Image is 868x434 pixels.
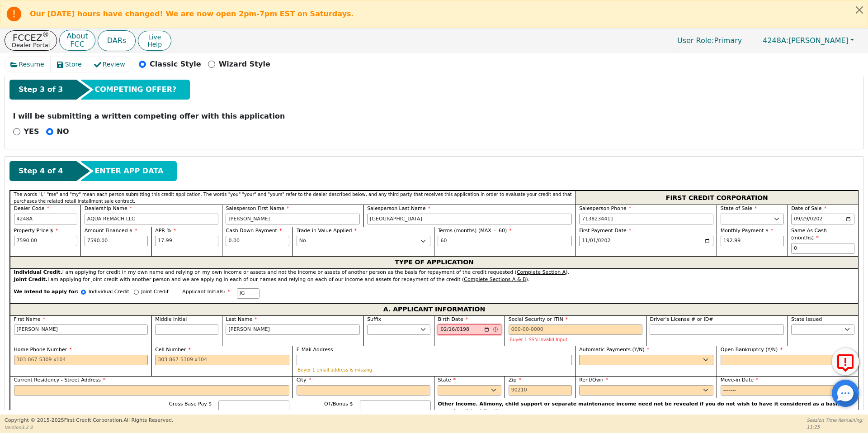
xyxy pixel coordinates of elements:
span: Gross Base Pay $ [169,401,212,407]
span: Dealer Code [14,205,49,211]
span: Terms (months) (MAX = 60) [438,228,507,234]
p: Buyer 1 SSN Invalid Input [509,337,642,342]
span: Cash Down Payment [226,228,282,234]
span: Suffix [367,316,381,322]
input: 303-867-5309 x104 [579,214,713,224]
button: Store [51,57,89,72]
span: Automatic Payments (Y/N) [579,347,649,353]
span: Driver’s License # or ID# [650,316,713,322]
span: User Role : [677,36,714,45]
input: 303-867-5309 x104 [14,355,148,366]
p: Primary [668,32,751,49]
p: Other Income. Alimony, child support or separate maintenance income need not be revealed if you d... [438,401,855,415]
p: Dealer Portal [12,42,50,48]
strong: Individual Credit. [14,269,62,275]
span: Rent/Own [579,377,608,383]
span: State [438,377,456,383]
input: xx.xx% [155,236,218,247]
span: E-Mail Address [297,347,333,353]
div: I am applying for joint credit with another person and we are applying in each of our names and r... [14,276,855,284]
span: Step 3 of 3 [19,84,63,95]
span: Trade-in Value Applied [297,228,357,234]
button: 4248A:[PERSON_NAME] [753,33,863,48]
span: 4248A: [763,36,788,45]
span: Birth Date [438,316,468,322]
span: State of Sale [721,205,757,211]
span: Property Price $ [14,228,58,234]
p: I will be submitting a written competing offer with this application [13,111,855,122]
u: Complete Sections A & B [464,277,526,282]
span: Amount Financed $ [85,228,137,234]
span: Zip [509,377,521,383]
span: A. APPLICANT INFORMATION [383,304,485,315]
button: AboutFCC [59,30,95,51]
p: Session Time Remaining: [807,417,863,424]
span: Help [147,41,162,48]
span: Open Bankruptcy (Y/N) [721,347,783,353]
p: Copyright © 2015- 2025 First Credit Corporation. [5,417,173,424]
p: YES [24,126,39,137]
p: Joint Credit [141,288,169,296]
p: FCCEZ [12,33,50,42]
input: YYYY-MM-DD [438,324,501,335]
input: YYYY-MM-DD [721,385,855,396]
button: DARs [98,30,136,51]
p: FCC [66,41,88,48]
sup: ® [42,31,49,39]
p: Version 3.2.3 [5,424,173,431]
span: First Name [14,316,46,322]
a: User Role:Primary [668,32,751,49]
span: Salesperson Phone [579,205,631,211]
span: Cell Number [155,347,191,353]
p: Individual Credit [89,288,129,296]
span: Step 4 of 4 [19,166,63,176]
span: Home Phone Number [14,347,72,353]
span: Current Residency - Street Address [14,377,106,383]
span: [PERSON_NAME] [763,36,849,45]
span: Date of Sale [791,205,826,211]
u: Complete Section A [517,269,566,275]
div: The words "I," "me" and "my" mean each person submitting this credit application. The words "you"... [10,191,576,205]
p: Buyer 1 email address is missing. [297,367,571,372]
p: Wizard Style [219,59,270,70]
b: Our [DATE] hours have changed! We are now open 2pm-7pm EST on Saturdays. [30,10,354,18]
span: Salesperson First Name [226,205,289,211]
input: 90210 [509,385,572,396]
p: NO [57,126,69,137]
button: Close alert [851,0,868,19]
span: First Payment Date [579,228,631,234]
span: Same As Cash (months) [791,228,827,241]
div: I am applying for credit in my own name and relying on my own income or assets and not the income... [14,269,855,277]
span: State Issued [791,316,822,322]
span: Social Security or ITIN [509,316,568,322]
span: Last Name [226,316,257,322]
button: LiveHelp [138,31,171,51]
span: FIRST CREDIT CORPORATION [666,192,768,204]
p: 11:25 [807,424,863,430]
input: 303-867-5309 x104 [155,355,289,366]
span: Live [147,33,162,41]
span: Monthly Payment $ [721,228,774,234]
button: Review [88,57,132,72]
p: About [66,33,88,40]
p: Classic Style [150,59,201,70]
span: Store [65,60,82,69]
input: YYYY-MM-DD [579,236,713,247]
span: Resume [19,60,44,69]
span: City [297,377,311,383]
span: TYPE OF APPLICATION [395,257,474,268]
span: Dealership Name [85,205,132,211]
span: We intend to apply for: [14,288,79,303]
button: Resume [5,57,51,72]
span: COMPETING OFFER? [94,84,176,95]
input: 000-00-0000 [509,324,643,335]
span: Move-in Date [721,377,759,383]
button: FCCEZ®Dealer Portal [5,30,57,51]
span: APR % [155,228,176,234]
button: Report Error to FCC [832,348,859,375]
